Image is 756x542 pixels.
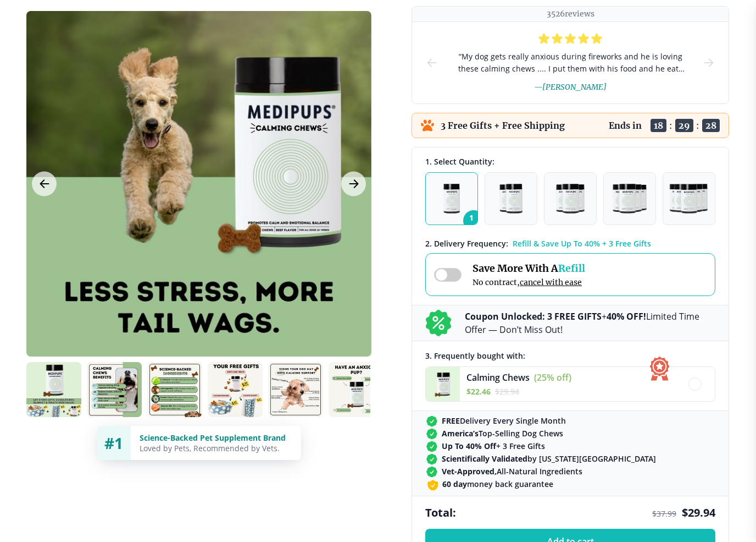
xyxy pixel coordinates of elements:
[140,432,292,443] div: Science-Backed Pet Supplement Brand
[441,120,565,131] p: 3 Free Gifts + Free Shipping
[465,310,715,336] p: + Limited Time Offer — Don’t Miss Out!
[534,82,607,92] span: — [PERSON_NAME]
[26,362,81,417] img: Calming Chews | Natural Dog Supplements
[425,505,456,520] span: Total:
[426,367,460,401] img: Calming Chews - Medipups
[442,441,545,451] span: + 3 Free Gifts
[702,22,715,103] button: next-slide
[104,432,123,453] span: #1
[466,371,530,384] span: Calming Chews
[652,508,676,519] span: $ 37.99
[696,120,699,131] span: :
[472,277,585,287] span: No contract,
[442,453,656,464] span: by [US_STATE][GEOGRAPHIC_DATA]
[682,505,715,520] span: $ 29.94
[442,466,582,477] span: All-Natural Ingredients
[465,310,602,322] b: Coupon Unlocked: 3 FREE GIFTS
[425,238,508,249] span: 2 . Delivery Frequency:
[208,362,263,417] img: Calming Chews | Natural Dog Supplements
[442,415,460,426] strong: FREE
[495,386,519,397] span: $ 29.94
[472,262,585,275] span: Save More With A
[669,184,709,213] img: Pack of 5 - Natural Dog Supplements
[607,310,646,322] b: 40% OFF!
[669,120,672,131] span: :
[425,172,478,225] button: 1
[443,184,460,213] img: Pack of 1 - Natural Dog Supplements
[556,184,585,213] img: Pack of 3 - Natural Dog Supplements
[442,479,467,489] strong: 60 day
[547,9,594,19] p: 3526 reviews
[702,119,720,132] span: 28
[442,428,563,439] span: Top-Selling Dog Chews
[442,415,566,426] span: Delivery Every Single Month
[329,362,383,417] img: Calming Chews | Natural Dog Supplements
[425,22,438,103] button: prev-slide
[456,51,685,75] span: “ My dog gets really anxious during fireworks and he is loving these calming chews .... I put the...
[499,184,522,213] img: Pack of 2 - Natural Dog Supplements
[425,156,715,167] div: 1. Select Quantity:
[147,362,202,417] img: Calming Chews | Natural Dog Supplements
[613,184,646,213] img: Pack of 4 - Natural Dog Supplements
[558,262,585,275] span: Refill
[466,386,491,397] span: $ 22.46
[609,120,642,131] p: Ends in
[341,171,366,196] button: Next Image
[534,371,571,384] span: (25% off)
[32,171,57,196] button: Previous Image
[87,362,142,417] img: Calming Chews | Natural Dog Supplements
[463,210,484,231] span: 1
[442,466,497,477] strong: Vet-Approved,
[140,443,292,453] div: Loved by Pets, Recommended by Vets.
[520,277,582,287] span: cancel with ease
[442,453,527,464] strong: Scientifically Validated
[442,479,553,489] span: money back guarantee
[651,119,666,132] span: 18
[513,238,651,249] span: Refill & Save Up To 40% + 3 Free Gifts
[675,119,693,132] span: 29
[268,362,323,417] img: Calming Chews | Natural Dog Supplements
[442,428,479,439] strong: America’s
[442,441,496,451] strong: Up To 40% Off
[425,351,525,361] span: 3 . Frequently bought with:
